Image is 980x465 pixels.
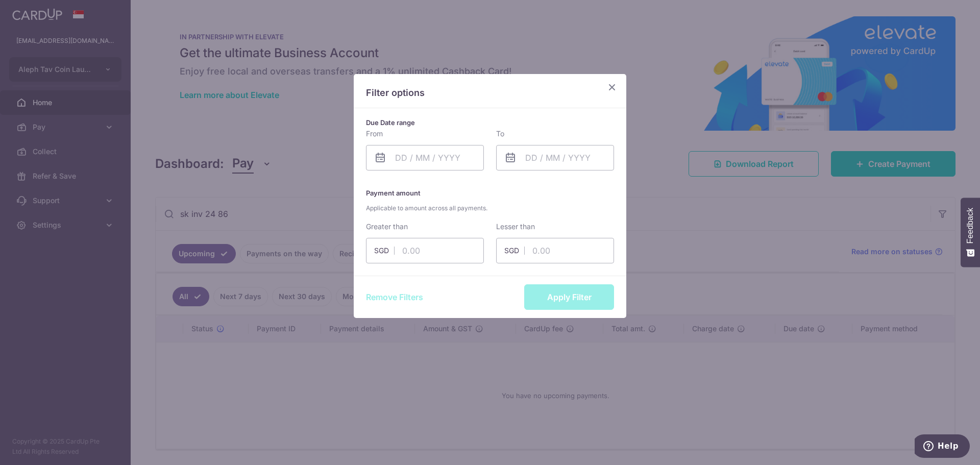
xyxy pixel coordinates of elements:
input: 0.00 [496,238,614,263]
button: Close [606,81,618,93]
label: From [366,129,383,139]
span: SGD [374,246,395,256]
button: Feedback - Show survey [961,198,980,267]
p: Due Date range [366,116,614,129]
label: Greater than [366,222,408,232]
input: 0.00 [366,238,484,263]
label: To [496,129,504,139]
span: SGD [504,246,525,256]
p: Payment amount [366,187,614,213]
span: Applicable to amount across all payments. [366,203,614,213]
input: DD / MM / YYYY [366,145,484,170]
span: Feedback [966,208,975,243]
label: Lesser than [496,222,535,232]
iframe: Opens a widget where you can find more information [915,434,970,460]
input: DD / MM / YYYY [496,145,614,170]
p: Filter options [366,86,614,100]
